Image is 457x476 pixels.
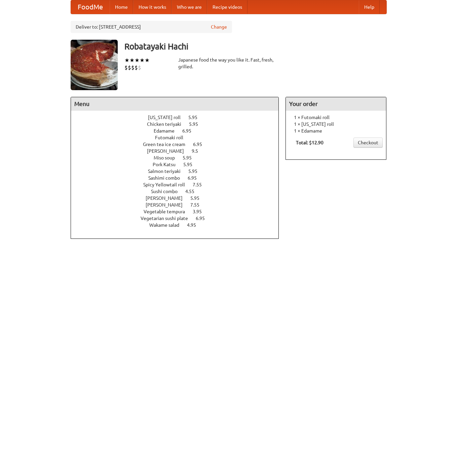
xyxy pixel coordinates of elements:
[188,169,204,174] span: 5.95
[140,57,145,64] li: ★
[289,121,383,127] li: 1 × [US_STATE] roll
[148,115,187,120] span: [US_STATE] roll
[153,162,182,167] span: Pork Katsu
[353,138,383,148] a: Checkout
[192,148,205,154] span: 9.5
[147,148,211,154] a: [PERSON_NAME] 9.5
[135,57,140,64] li: ★
[289,127,383,134] li: 1 × Edamame
[211,24,227,30] a: Change
[190,195,206,201] span: 5.95
[146,202,212,208] a: [PERSON_NAME] 7.55
[143,182,214,187] a: Spicy Yellowtail roll 7.55
[155,135,190,140] span: Futomaki roll
[182,128,198,134] span: 6.95
[145,57,150,64] li: ★
[178,57,279,70] div: Japanese food the way you like it. Fast, fresh, grilled.
[189,121,205,127] span: 5.95
[147,148,191,154] span: [PERSON_NAME]
[172,0,207,14] a: Who we are
[148,169,210,174] a: Salmon teriyaki 5.95
[196,216,212,221] span: 6.95
[153,162,205,167] a: Pork Katsu 5.95
[147,121,188,127] span: Chicken teriyaki
[148,175,187,181] span: Sashimi combo
[154,155,204,160] a: Miso soup 5.95
[151,189,207,194] a: Sushi combo 4.55
[147,121,211,127] a: Chicken teriyaki 5.95
[190,202,206,208] span: 7.55
[131,64,135,71] li: $
[193,142,209,147] span: 6.95
[143,142,215,147] a: Green tea ice cream 6.95
[124,64,128,71] li: $
[193,182,208,187] span: 7.55
[183,162,199,167] span: 5.95
[359,0,380,14] a: Help
[193,209,208,214] span: 3.95
[143,142,192,147] span: Green tea ice cream
[286,97,386,111] h4: Your order
[110,0,133,14] a: Home
[71,0,110,14] a: FoodMe
[154,155,182,160] span: Miso soup
[149,222,186,228] span: Wakame salad
[71,97,279,111] h4: Menu
[71,40,118,90] img: angular.jpg
[183,155,198,160] span: 5.95
[155,135,202,140] a: Futomaki roll
[146,202,189,208] span: [PERSON_NAME]
[296,140,323,145] b: Total: $12.90
[187,222,203,228] span: 4.95
[148,169,187,174] span: Salmon teriyaki
[151,189,184,194] span: Sushi combo
[144,209,192,214] span: Vegetable tempura
[135,64,138,71] li: $
[149,222,208,228] a: Wakame salad 4.95
[188,115,204,120] span: 5.95
[141,216,195,221] span: Vegetarian sushi plate
[124,40,387,53] h3: Robatayaki Hachi
[138,64,141,71] li: $
[146,195,212,201] a: [PERSON_NAME] 5.95
[71,21,232,33] div: Deliver to: [STREET_ADDRESS]
[146,195,189,201] span: [PERSON_NAME]
[188,175,203,181] span: 6.95
[141,216,217,221] a: Vegetarian sushi plate 6.95
[154,128,204,134] a: Edamame 6.95
[148,115,210,120] a: [US_STATE] roll 5.95
[185,189,201,194] span: 4.55
[148,175,209,181] a: Sashimi combo 6.95
[143,182,192,187] span: Spicy Yellowtail roll
[289,114,383,121] li: 1 × Futomaki roll
[144,209,214,214] a: Vegetable tempura 3.95
[154,128,181,134] span: Edamame
[128,64,131,71] li: $
[133,0,172,14] a: How it works
[124,57,129,64] li: ★
[207,0,247,14] a: Recipe videos
[129,57,135,64] li: ★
